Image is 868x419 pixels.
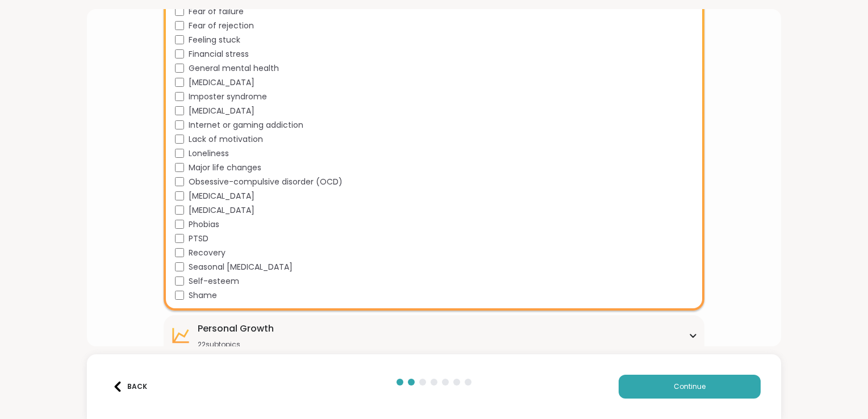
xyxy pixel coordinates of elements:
[189,34,240,46] span: Feeling stuck
[189,105,254,117] span: [MEDICAL_DATA]
[189,119,303,131] span: Internet or gaming addiction
[189,176,343,188] span: Obsessive-compulsive disorder (OCD)
[189,275,239,287] span: Self-esteem
[189,261,293,273] span: Seasonal [MEDICAL_DATA]
[189,148,229,160] span: Loneliness
[189,77,254,89] span: [MEDICAL_DATA]
[189,290,217,301] span: Shame
[189,91,267,103] span: Imposter syndrome
[674,382,706,392] span: Continue
[107,375,153,399] button: Back
[189,20,254,32] span: Fear of rejection
[189,6,244,18] span: Fear of failure
[189,233,208,245] span: PTSD
[112,382,147,392] div: Back
[189,204,254,216] span: [MEDICAL_DATA]
[189,190,254,202] span: [MEDICAL_DATA]
[189,247,226,259] span: Recovery
[198,322,274,336] div: Personal Growth
[619,375,761,399] button: Continue
[189,162,261,174] span: Major life changes
[189,48,249,60] span: Financial stress
[189,62,279,74] span: General mental health
[198,340,274,349] div: 22 subtopics
[189,133,263,145] span: Lack of motivation
[189,219,219,231] span: Phobias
